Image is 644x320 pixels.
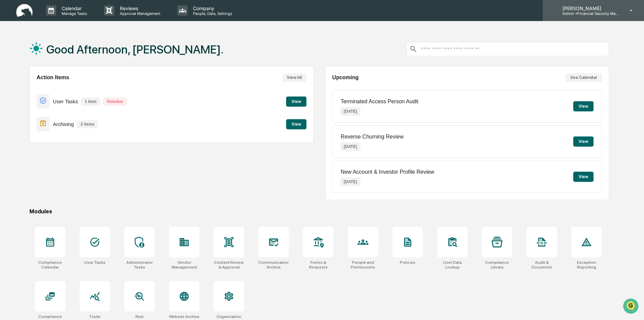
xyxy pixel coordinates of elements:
h2: Upcoming [332,74,359,81]
h2: Action Items [37,74,69,81]
p: Manage Tasks [56,11,90,16]
img: 1746055101610-c473b297-6a78-478c-a979-82029cc54cd1 [7,52,19,64]
iframe: Open customer support [622,298,641,316]
a: Powered byPylon [48,114,82,120]
p: [PERSON_NAME] [557,5,620,11]
p: [DATE] [341,107,360,115]
p: [DATE] [341,178,360,186]
div: User Tasks [84,260,106,265]
button: View [286,97,306,107]
a: View [286,98,306,104]
p: Admin • Financial Security Management [557,11,620,16]
p: New Account & Investor Profile Review [341,169,434,175]
p: Overdue [103,98,127,105]
button: View [573,136,594,147]
div: 🔎 [7,99,12,104]
p: 1 item [81,98,100,105]
p: [DATE] [341,143,360,151]
a: 🔎Data Lookup [4,95,45,108]
p: Company [188,5,236,11]
a: 🖐️Preclearance [4,83,46,95]
div: Content Review & Approval [214,260,244,270]
p: People, Data, Settings [188,11,236,16]
div: People and Permissions [348,260,378,270]
a: 🗄️Attestations [46,83,87,95]
p: Reviews [114,5,164,11]
h1: Good Afternoon, [PERSON_NAME]. [46,43,223,56]
div: Audit & Document Logs [527,260,557,270]
a: View [286,121,306,127]
div: Start new chat [23,52,111,59]
button: Start new chat [115,54,123,62]
p: User Tasks [53,99,78,104]
img: logo [16,4,33,17]
span: Pylon [67,115,82,120]
div: User Data Lookup [437,260,468,270]
div: Policies [400,260,415,265]
div: Modules [29,208,609,215]
div: 🗄️ [49,86,55,91]
button: See Calendar [565,73,602,82]
button: View [573,101,594,111]
span: Attestations [56,85,84,92]
div: Vendor Management [169,260,199,270]
button: View All [282,73,306,82]
span: Data Lookup [14,98,43,105]
div: Compliance Library [482,260,512,270]
p: Archiving [53,121,74,127]
p: 2 items [77,121,98,128]
div: 🖐️ [7,86,12,91]
p: Approval Management [114,11,164,16]
div: Administrator Tasks [124,260,155,270]
div: Compliance Calendar [35,260,65,270]
p: Calendar [56,5,90,11]
div: Exception Reporting [571,260,602,270]
p: Terminated Access Person Audit [341,99,418,105]
span: Preclearance [14,85,44,92]
input: Clear [18,31,112,38]
div: Website Archive [169,314,199,319]
button: View [286,119,306,129]
button: View [573,172,594,182]
div: Forms & Requests [303,260,334,270]
p: How can we help? [7,14,123,25]
div: Communications Archive [258,260,289,270]
div: We're available if you need us! [23,59,86,64]
p: Reverse Churning Review [341,134,404,140]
